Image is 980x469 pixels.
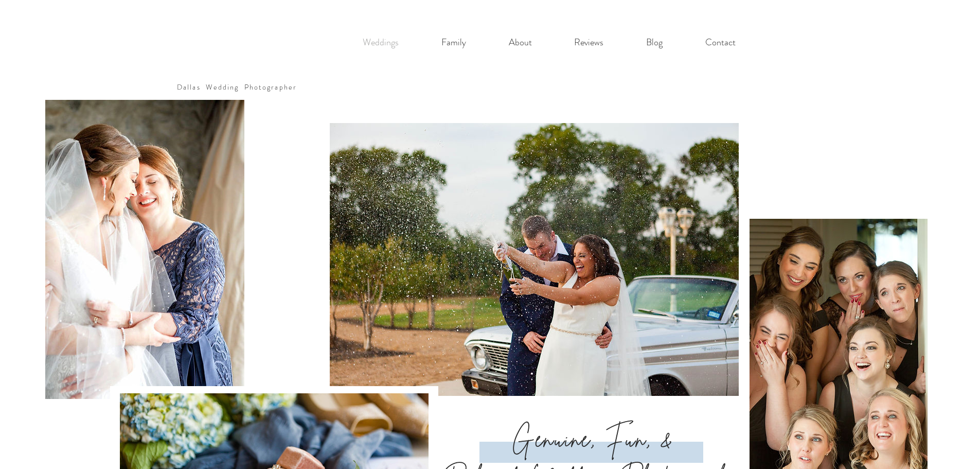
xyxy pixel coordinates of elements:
p: About [504,32,537,53]
img: A fun candid photo from a dallas wedding reception featuring the wedding couple popping a bottle ... [330,123,739,396]
p: Reviews [569,32,609,53]
a: Dallas Wedding Photographer [177,82,297,92]
p: Contact [700,32,741,53]
a: About [488,32,553,53]
a: Family [420,32,488,53]
a: Blog [625,32,684,53]
a: Reviews [553,32,625,53]
p: Family [436,32,471,53]
a: Contact [684,32,757,53]
nav: Site [342,32,757,53]
img: A genuine connection between the mother of the bride and the bride herself as they are getting re... [45,100,244,399]
p: Blog [641,32,668,53]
